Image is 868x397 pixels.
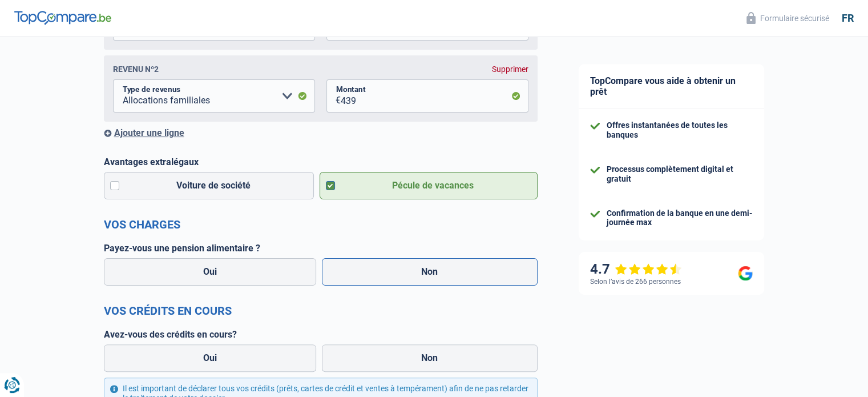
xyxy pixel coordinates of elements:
[607,121,753,140] div: Offres instantanées de toutes les banques
[320,172,538,199] label: Pécule de vacances
[590,261,682,278] div: 4.7
[842,12,854,25] div: fr
[104,243,538,254] label: Payez-vous une pension alimentaire ?
[492,65,528,74] div: Supprimer
[14,11,111,25] img: TopCompare Logo
[579,64,764,109] div: TopCompare vous aide à obtenir un prêt
[104,172,314,199] label: Voiture de société
[104,218,538,231] h2: Vos charges
[322,344,538,372] label: Non
[104,127,538,138] div: Ajouter une ligne
[113,65,159,74] div: Revenu nº2
[326,79,341,113] span: €
[607,165,753,184] div: Processus complètement digital et gratuit
[590,278,681,286] div: Selon l’avis de 266 personnes
[607,208,753,228] div: Confirmation de la banque en une demi-journée max
[104,344,317,372] label: Oui
[322,258,538,286] label: Non
[740,9,836,27] button: Formulaire sécurisé
[104,258,317,286] label: Oui
[104,304,538,318] h2: Vos crédits en cours
[104,157,538,167] label: Avantages extralégaux
[104,329,538,340] label: Avez-vous des crédits en cours?
[3,148,3,149] img: Advertisement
